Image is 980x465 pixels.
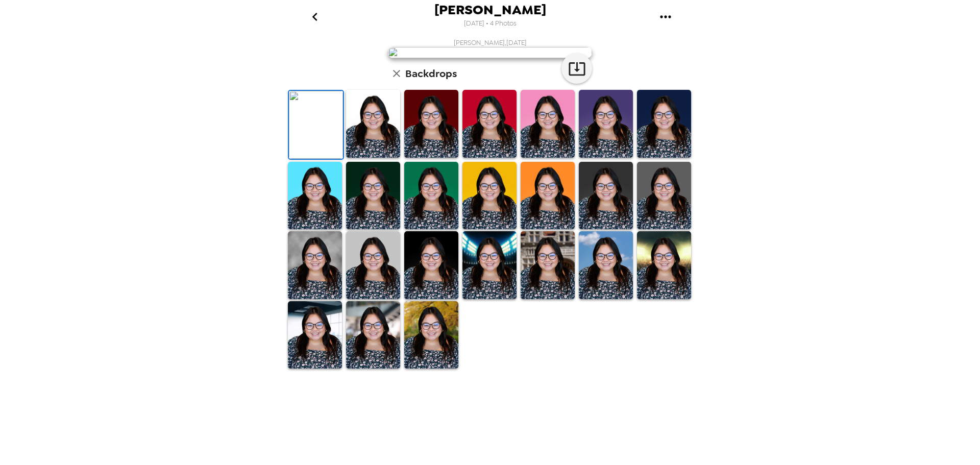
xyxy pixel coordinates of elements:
[289,91,343,159] img: Original
[405,65,457,82] h6: Backdrops
[464,17,517,31] span: [DATE] • 4 Photos
[454,38,527,47] span: [PERSON_NAME] , [DATE]
[434,3,546,17] span: [PERSON_NAME]
[388,47,592,58] img: user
